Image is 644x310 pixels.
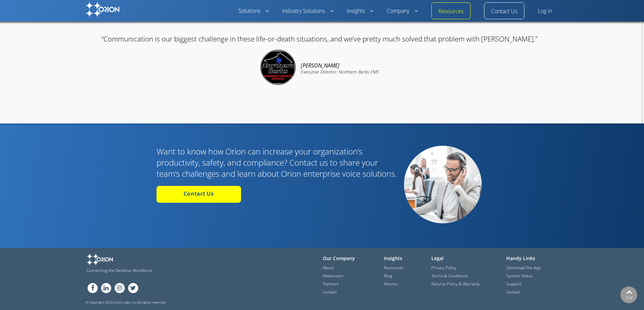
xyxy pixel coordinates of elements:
a: Support [506,281,521,287]
a: About [323,265,334,271]
div: Want to know how Orion can increase your organization’s productivity, safety, and compliance? Con... [157,146,398,226]
a: Contact [323,289,337,295]
h3: Our Company [323,253,374,263]
div: [PERSON_NAME] [301,61,379,69]
a: Articles [384,281,398,287]
a: Blog [384,273,392,279]
div: “Communication is our biggest challenge in these life-or-death situations, and we’ve pretty much ... [86,35,553,43]
h3: Legal [431,253,496,263]
a: Resources [438,7,463,16]
a: Insights [347,7,373,15]
a: System Status [506,273,533,279]
a: Contact Us [157,186,241,203]
img: Orion [87,253,113,265]
span: Connecting the Deskless Workforce [87,268,241,273]
a: Resources [384,265,404,271]
div: Executive Director, Northern Berks EMS [301,69,379,74]
span: © Copyright 2025. All rights reserved. [86,300,559,305]
a: Company [387,7,418,15]
iframe: Chat Widget [522,232,644,310]
a: Contact [506,289,520,295]
a: Industry Solutions [282,7,333,15]
a: Download The App [506,265,541,271]
img: Contact Us [404,146,482,223]
a: Terms & Conditions [431,273,468,279]
a: Orion Labs, Inc. [114,300,138,305]
h3: Insights [384,253,422,263]
a: Newsroom [323,273,343,279]
img: Orion [86,2,119,17]
h3: Handy Links [506,253,557,263]
img: Northern_Berks_EMS [260,50,296,85]
a: Contact Us [491,7,517,16]
a: Log in [538,7,552,15]
a: Partners [323,281,339,287]
a: Solutions [238,7,269,15]
a: Returns Policy & Warranty [431,281,480,287]
a: Privacy Policy [431,265,456,271]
